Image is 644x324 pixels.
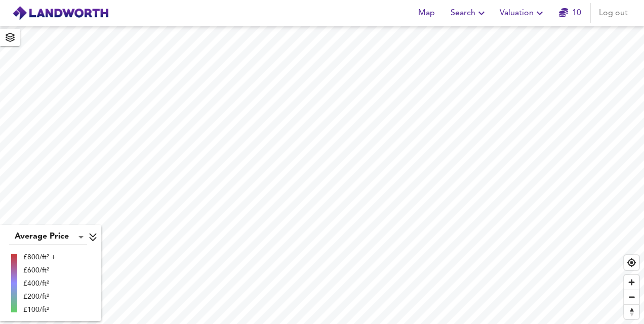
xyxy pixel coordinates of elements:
[410,3,442,23] button: Map
[12,6,109,21] img: logo
[23,279,56,289] div: £400/ft²
[624,305,639,319] span: Reset bearing to north
[624,304,639,319] button: Reset bearing to north
[599,6,628,20] span: Log out
[23,252,56,262] div: £800/ft² +
[624,255,639,270] button: Find my location
[23,292,56,302] div: £200/ft²
[496,3,550,23] button: Valuation
[9,229,87,245] div: Average Price
[414,6,438,20] span: Map
[624,290,639,304] span: Zoom out
[447,3,492,23] button: Search
[23,265,56,275] div: £600/ft²
[559,6,581,20] a: 10
[624,290,639,304] button: Zoom out
[554,3,586,23] button: 10
[451,6,488,20] span: Search
[23,305,56,315] div: £100/ft²
[624,275,639,290] button: Zoom in
[500,6,546,20] span: Valuation
[595,3,632,23] button: Log out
